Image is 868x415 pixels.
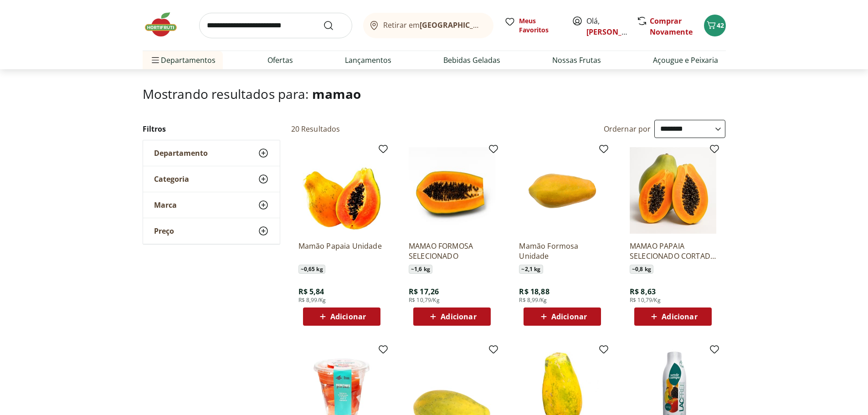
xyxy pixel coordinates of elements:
a: Mamão Formosa Unidade [519,241,606,261]
img: Hortifruti [143,11,188,38]
span: R$ 8,63 [630,287,656,297]
h1: Mostrando resultados para: [143,87,726,101]
img: MAMAO PAPAIA SELECIONADO CORTADO KG [630,147,716,234]
span: ~ 0,8 kg [630,265,653,274]
button: Categoria [143,166,280,192]
span: Adicionar [662,313,697,320]
span: ~ 2,1 kg [519,265,543,274]
a: MAMAO PAPAIA SELECIONADO CORTADO KG [630,241,716,261]
img: Mamão Formosa Unidade [519,147,606,234]
button: Preço [143,218,280,244]
button: Departamento [143,140,280,166]
button: Menu [150,49,161,71]
span: R$ 8,99/Kg [519,297,547,304]
span: R$ 10,79/Kg [409,297,440,304]
a: Nossas Frutas [552,55,601,66]
span: Marca [154,200,177,210]
span: ~ 0,65 kg [298,265,325,274]
a: Ofertas [267,55,293,66]
button: Retirar em[GEOGRAPHIC_DATA]/[GEOGRAPHIC_DATA] [363,13,493,38]
span: Meus Favoritos [519,16,561,35]
span: Retirar em [383,21,484,29]
span: Departamentos [150,49,216,71]
span: R$ 18,88 [519,287,549,297]
a: Mamão Papaia Unidade [298,241,385,261]
h2: Filtros [143,120,280,138]
span: R$ 17,26 [409,287,439,297]
button: Submit Search [323,20,345,31]
button: Adicionar [303,307,380,326]
span: ~ 1,6 kg [409,265,432,274]
img: Mamão Papaia Unidade [298,147,385,234]
span: R$ 10,79/Kg [630,297,661,304]
img: MAMAO FORMOSA SELECIONADO [409,147,495,234]
button: Carrinho [704,15,726,36]
span: mamao [312,85,361,102]
span: Departamento [154,149,208,158]
a: Lançamentos [345,55,391,66]
span: R$ 8,99/Kg [298,297,326,304]
a: Comprar Novamente [650,16,693,37]
label: Ordernar por [604,124,651,134]
a: Bebidas Geladas [443,55,500,66]
button: Adicionar [413,307,491,326]
span: R$ 5,84 [298,287,324,297]
input: search [199,13,352,38]
b: [GEOGRAPHIC_DATA]/[GEOGRAPHIC_DATA] [420,20,573,30]
span: Preço [154,226,174,236]
span: Categoria [154,174,189,184]
a: [PERSON_NAME] [586,27,646,37]
h2: 20 Resultados [291,124,340,134]
a: Meus Favoritos [504,16,561,35]
button: Adicionar [634,307,712,326]
span: Adicionar [330,313,366,320]
span: Adicionar [551,313,587,320]
a: MAMAO FORMOSA SELECIONADO [409,241,495,261]
span: Olá, [586,15,627,37]
a: Açougue e Peixaria [653,55,718,66]
span: 42 [717,21,724,30]
span: Adicionar [441,313,476,320]
button: Adicionar [524,307,601,326]
button: Marca [143,192,280,218]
